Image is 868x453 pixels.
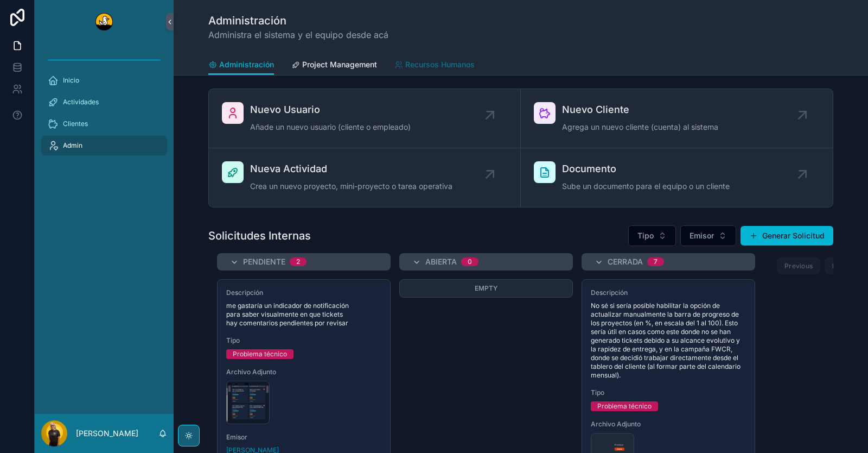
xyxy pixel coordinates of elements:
span: Nueva Actividad [250,161,452,177]
a: Nuevo UsuarioAñade un nuevo usuario (cliente o empleado) [209,89,521,148]
div: 2 [296,257,300,266]
span: Recursos Humanos [405,59,475,70]
span: me gastaría un indicador de notificación para saber visualmente en que tickets hay comentarios pe... [226,301,381,328]
span: Emisor [226,433,381,442]
a: Clientes [41,114,167,134]
h1: Administración [208,13,388,28]
a: DocumentoSube un documento para el equipo o un cliente [521,148,833,207]
span: Pendiente [243,256,285,267]
a: Project Management [291,55,377,77]
span: Añade un nuevo usuario (cliente o empleado) [250,122,411,133]
a: Nueva ActividadCrea un nuevo proyecto, mini-proyecto o tarea operativa [209,148,521,207]
div: 0 [468,257,472,266]
span: Cerrada [608,256,643,267]
a: Admin [41,136,167,155]
a: Recursos Humanos [394,55,475,77]
span: Sube un documento para el equipo o un cliente [562,181,730,192]
span: Archivo Adjunto [226,368,381,376]
span: Abierta [425,256,457,267]
button: Select Button [628,225,676,246]
span: Inicio [63,76,79,85]
span: Administración [219,59,274,70]
div: scrollable content [35,43,174,169]
div: Problema técnico [233,349,287,359]
span: Clientes [63,119,88,128]
span: Project Management [302,59,377,70]
a: Nuevo ClienteAgrega un nuevo cliente (cuenta) al sistema [521,89,833,148]
span: Tipo [591,388,746,397]
span: Nuevo Usuario [250,102,411,117]
a: Administración [208,55,274,75]
img: App logo [95,13,113,30]
span: Admin [63,141,82,150]
span: Descripción [591,288,746,297]
span: Tipo [637,230,654,241]
a: Inicio [41,71,167,90]
span: Archivo Adjunto [591,420,746,429]
p: [PERSON_NAME] [76,428,138,439]
h1: Solicitudes Internas [208,228,311,243]
a: Actividades [41,92,167,112]
span: Actividades [63,98,99,106]
span: Crea un nuevo proyecto, mini-proyecto o tarea operativa [250,181,452,192]
span: Emisor [690,230,714,241]
span: Tipo [226,336,381,345]
span: Administra el sistema y el equipo desde acá [208,28,388,41]
button: Generar Solicitud [741,226,833,246]
button: Select Button [680,225,736,246]
div: Problema técnico [597,401,652,411]
div: 7 [654,257,658,266]
span: Agrega un nuevo cliente (cuenta) al sistema [562,122,718,133]
span: Descripción [226,288,381,297]
span: Nuevo Cliente [562,102,718,117]
span: Documento [562,161,730,177]
span: Empty [475,284,497,292]
span: No sé si sería posible habilitar la opción de actualizar manualmente la barra de progreso de los ... [591,301,746,380]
